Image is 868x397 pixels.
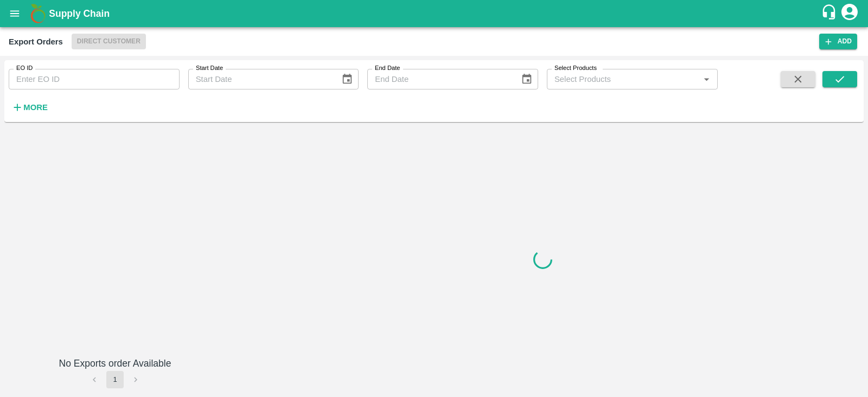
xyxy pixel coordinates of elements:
[23,103,48,112] strong: More
[821,4,840,23] div: customer-support
[367,69,512,89] input: End Date
[554,64,597,73] label: Select Products
[49,6,821,21] a: Supply Chain
[49,8,110,19] b: Supply Chain
[516,69,537,89] button: Choose date
[16,64,33,73] label: EO ID
[819,34,857,49] button: Add
[337,69,358,89] button: Choose date
[27,3,49,24] img: logo
[550,72,697,86] input: Select Products
[9,69,180,89] input: Enter EO ID
[2,1,27,26] button: open drawer
[699,72,713,86] button: Open
[188,69,333,89] input: Start Date
[196,64,223,73] label: Start Date
[375,64,400,73] label: End Date
[84,371,146,388] nav: pagination navigation
[9,35,63,49] div: Export Orders
[9,356,221,371] h6: No Exports order Available
[840,2,859,25] div: account of current user
[106,371,124,388] button: page 1
[9,98,50,117] button: More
